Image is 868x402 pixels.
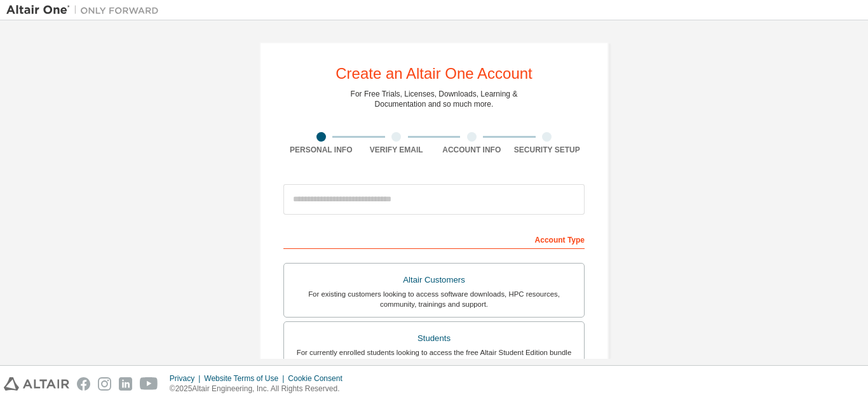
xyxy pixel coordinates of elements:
[77,377,90,391] img: facebook.svg
[119,377,132,391] img: linkedin.svg
[510,145,585,155] div: Security Setup
[140,377,158,391] img: youtube.svg
[170,373,204,384] div: Privacy
[336,66,532,81] div: Create an Altair One Account
[288,373,349,384] div: Cookie Consent
[283,145,359,155] div: Personal Info
[283,229,585,249] div: Account Type
[292,271,576,289] div: Altair Customers
[292,347,576,368] div: For currently enrolled students looking to access the free Altair Student Edition bundle and all ...
[434,145,510,155] div: Account Info
[351,89,518,109] div: For Free Trials, Licenses, Downloads, Learning & Documentation and so much more.
[98,377,111,391] img: instagram.svg
[359,145,435,155] div: Verify Email
[4,377,69,391] img: altair_logo.svg
[6,4,165,17] img: Altair One
[292,330,576,347] div: Students
[170,384,350,394] p: © 2025 Altair Engineering, Inc. All Rights Reserved.
[204,373,288,384] div: Website Terms of Use
[292,289,576,309] div: For existing customers looking to access software downloads, HPC resources, community, trainings ...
